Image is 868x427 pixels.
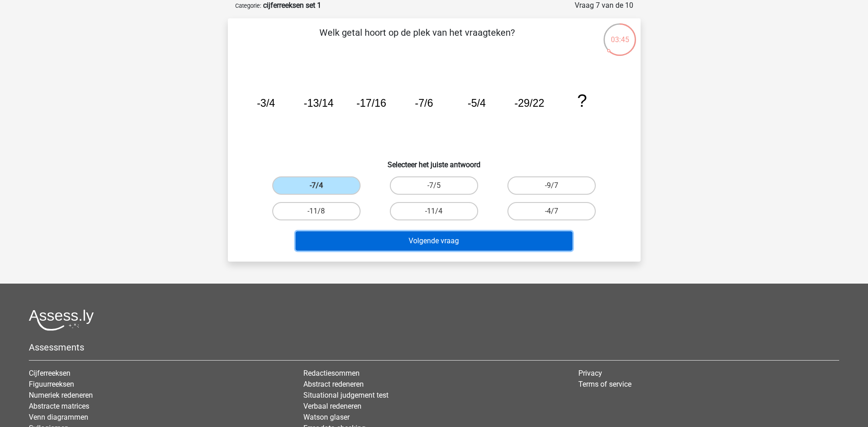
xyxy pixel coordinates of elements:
[514,97,544,109] tspan: -29/22
[303,97,333,109] tspan: -13/14
[243,26,592,53] p: Welk getal hoort op de plek van het vraagteken?
[296,231,572,251] button: Volgende vraag
[467,97,485,109] tspan: -5/4
[578,369,602,378] a: Privacy
[257,97,275,109] tspan: -3/4
[356,97,386,109] tspan: -17/16
[415,97,433,109] tspan: -7/6
[235,2,261,9] small: Categorie:
[303,391,388,400] a: Situational judgement test
[303,402,361,411] a: Verbaal redeneren
[303,413,350,422] a: Watson glaser
[29,369,70,378] a: Cijferreeksen
[303,369,360,378] a: Redactiesommen
[577,91,587,110] tspan: ?
[29,342,839,353] h5: Assessments
[29,391,93,400] a: Numeriek redeneren
[29,380,74,389] a: Figuurreeksen
[507,176,596,195] label: -9/7
[390,176,478,195] label: -7/5
[507,202,596,220] label: -4/7
[272,176,361,195] label: -7/4
[263,1,321,10] strong: cijferreeksen set 1
[272,202,361,220] label: -11/8
[29,402,89,411] a: Abstracte matrices
[603,22,637,45] div: 03:45
[390,202,478,220] label: -11/4
[578,380,631,389] a: Terms of service
[29,309,94,331] img: Assessly logo
[243,153,626,169] h6: Selecteer het juiste antwoord
[29,413,88,422] a: Venn diagrammen
[303,380,364,389] a: Abstract redeneren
